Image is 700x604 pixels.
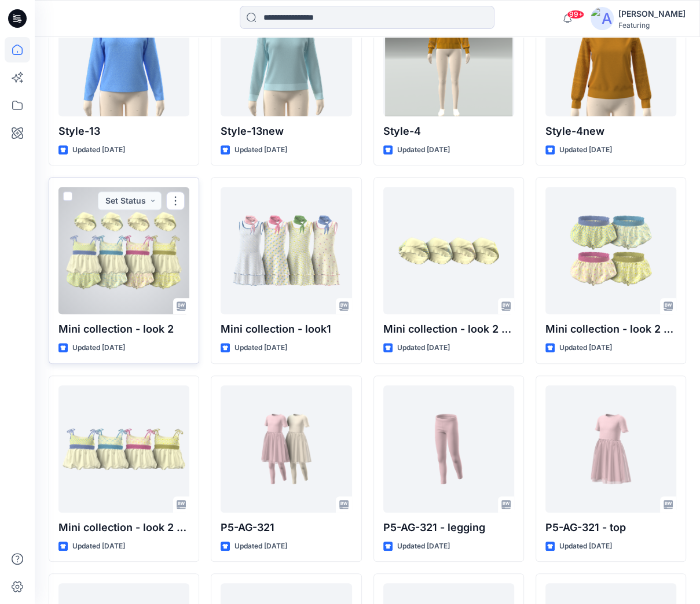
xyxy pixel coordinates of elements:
[618,21,686,30] div: Featuring
[221,385,351,513] a: P5-AG-321
[567,10,584,19] span: 99+
[545,123,676,139] p: Style-4new
[58,123,189,139] p: Style-13
[234,144,287,156] p: Updated [DATE]
[559,342,612,354] p: Updated [DATE]
[397,144,450,156] p: Updated [DATE]
[397,342,450,354] p: Updated [DATE]
[397,540,450,553] p: Updated [DATE]
[383,187,514,314] a: Mini collection - look 2 - hat
[383,385,514,513] a: P5-AG-321 - legging
[72,144,125,156] p: Updated [DATE]
[58,187,189,314] a: Mini collection - look 2
[72,342,125,354] p: Updated [DATE]
[221,520,351,536] p: P5-AG-321
[559,144,612,156] p: Updated [DATE]
[545,187,676,314] a: Mini collection - look 2 - bottom
[234,342,287,354] p: Updated [DATE]
[545,385,676,513] a: P5-AG-321 - top
[221,321,351,337] p: Mini collection - look1
[58,520,189,536] p: Mini collection - look 2 - top
[545,520,676,536] p: P5-AG-321 - top
[383,520,514,536] p: P5-AG-321 - legging
[618,7,686,21] div: [PERSON_NAME]
[591,7,614,30] img: avatar
[383,123,514,139] p: Style-4
[383,321,514,337] p: Mini collection - look 2 - hat
[221,187,351,314] a: Mini collection - look1
[58,321,189,337] p: Mini collection - look 2
[559,540,612,553] p: Updated [DATE]
[234,540,287,553] p: Updated [DATE]
[545,321,676,337] p: Mini collection - look 2 - bottom
[58,385,189,513] a: Mini collection - look 2 - top
[221,123,351,139] p: Style-13new
[72,540,125,553] p: Updated [DATE]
